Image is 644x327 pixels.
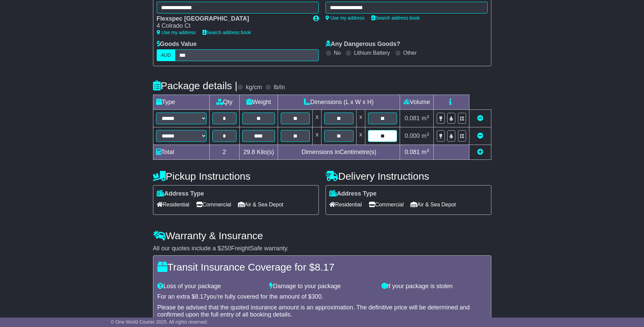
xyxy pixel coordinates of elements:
td: Type [153,95,209,110]
sup: 3 [427,148,429,153]
td: Dimensions (L x W x H) [278,95,400,110]
h4: Transit Insurance Coverage for $ [157,261,487,273]
span: 300 [311,293,321,300]
h4: Warranty & Insurance [153,230,491,241]
img: website_grey.svg [11,18,16,23]
span: 8.17 [315,261,334,273]
td: 2 [209,145,239,160]
a: Use my address [326,15,365,21]
span: m [422,149,429,155]
td: x [356,110,365,127]
span: 250 [221,245,231,252]
h4: Delivery Instructions [326,171,491,182]
label: lb/in [274,84,285,91]
div: All our quotes include a $ FreightSafe warranty. [153,245,491,252]
div: Domain: [DOMAIN_NAME] [18,18,74,23]
span: 0.000 [405,132,420,139]
span: Residential [329,199,362,210]
td: Weight [239,95,278,110]
label: Lithium Battery [354,50,390,56]
a: Search address book [203,30,251,35]
span: © One World Courier 2025. All rights reserved. [111,319,208,325]
td: x [356,127,365,145]
label: Address Type [157,190,204,198]
a: Search address book [371,15,420,21]
span: 29.8 [243,149,255,155]
div: 4 Colrado Ct [157,22,306,30]
sup: 3 [427,114,429,119]
div: Loss of your package [154,283,266,290]
td: Kilo(s) [239,145,278,160]
label: No [334,50,341,56]
a: Remove this item [477,132,483,139]
a: Add new item [477,149,483,155]
label: Address Type [329,190,377,198]
div: For an extra $ you're fully covered for the amount of $ . [157,293,487,301]
span: Residential [157,199,189,210]
span: m [422,115,429,122]
sup: 3 [427,132,429,137]
label: Any Dangerous Goods? [326,41,400,48]
div: Domain Overview [27,40,60,44]
label: Goods Value [157,41,197,48]
h4: Package details | [153,80,238,91]
td: Total [153,145,209,160]
span: 0.081 [405,149,420,155]
td: x [313,110,321,127]
div: Please be advised that the quoted insurance amount is an approximation. The definitive price will... [157,304,487,319]
img: tab_keywords_by_traffic_grey.svg [68,39,73,45]
div: If your package is stolen [378,283,490,290]
td: x [313,127,321,145]
td: Qty [209,95,239,110]
span: Air & Sea Depot [410,199,456,210]
label: AUD [157,49,176,61]
div: Keywords by Traffic [75,40,111,44]
div: Damage to your package [266,283,378,290]
td: Dimensions in Centimetre(s) [278,145,400,160]
a: Remove this item [477,115,483,122]
span: 8.17 [195,293,207,300]
div: v 4.0.25 [19,11,33,16]
span: m [422,132,429,139]
a: Use my address [157,30,196,35]
span: 0.081 [405,115,420,122]
td: Volume [400,95,434,110]
h4: Pickup Instructions [153,171,319,182]
div: Flexspec [GEOGRAPHIC_DATA] [157,15,306,23]
img: tab_domain_overview_orange.svg [20,39,25,45]
img: logo_orange.svg [11,11,16,16]
span: Commercial [369,199,404,210]
label: Other [403,50,417,56]
span: Commercial [196,199,231,210]
span: Air & Sea Depot [238,199,283,210]
label: kg/cm [246,84,262,91]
